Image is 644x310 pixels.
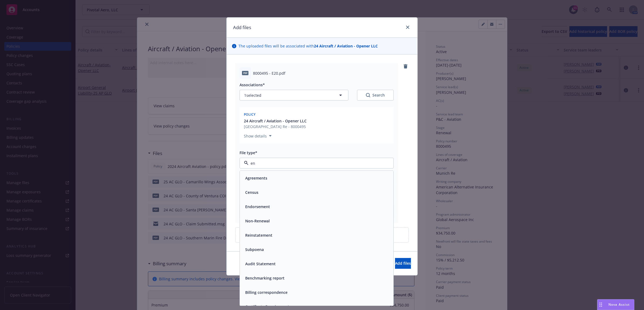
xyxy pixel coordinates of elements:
[608,302,630,307] span: Nova Assist
[235,227,409,243] div: Upload new files
[597,299,604,310] div: Drag to move
[245,204,270,209] button: Endorsement
[248,160,383,166] input: Filter by keyword
[245,247,264,252] button: Subpoena
[597,299,634,310] button: Nova Assist
[245,232,272,238] button: Reinstatement
[245,190,258,195] button: Census
[245,218,270,224] button: Non-Renewal
[245,175,267,181] button: Agreements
